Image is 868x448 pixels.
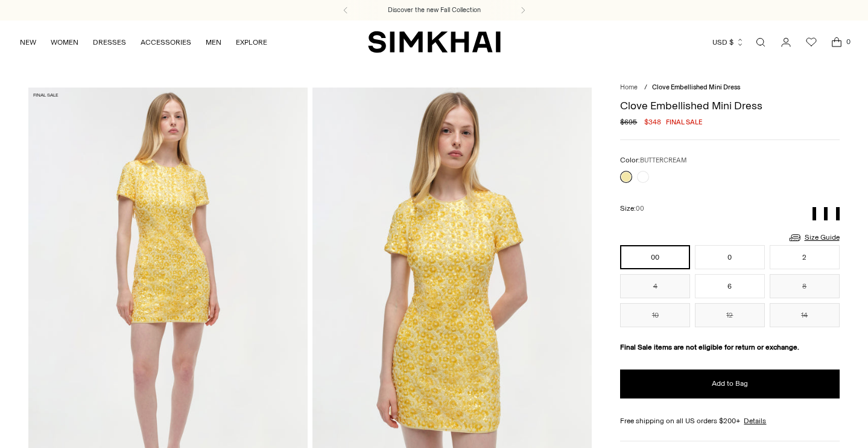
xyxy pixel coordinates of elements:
a: NEW [20,29,36,56]
strong: Final Sale items are not eligible for return or exchange. [620,343,799,351]
a: Go to the account page [774,30,798,54]
a: Home [620,83,638,91]
span: 0 [843,36,854,47]
button: 4 [620,274,690,298]
label: Size: [620,203,644,214]
button: 6 [695,274,765,298]
s: $695 [620,117,637,127]
a: Size Guide [788,230,840,245]
a: Discover the new Fall Collection [388,5,481,15]
button: 14 [770,303,840,327]
a: Details [744,415,766,426]
nav: breadcrumbs [620,83,839,93]
button: 00 [620,245,690,269]
a: MEN [206,29,221,56]
a: EXPLORE [236,29,267,56]
span: Clove Embellished Mini Dress [652,83,740,91]
div: Free shipping on all US orders $200+ [620,415,839,426]
label: Color: [620,155,686,166]
a: WOMEN [51,29,78,56]
span: Add to Bag [712,379,748,389]
a: Wishlist [799,30,823,54]
a: ACCESSORIES [141,29,191,56]
a: Open search modal [749,30,773,54]
button: 8 [770,274,840,298]
h1: Clove Embellished Mini Dress [620,100,839,111]
a: DRESSES [93,29,126,56]
div: / [644,83,647,93]
a: Open cart modal [825,30,849,54]
span: $348 [644,117,661,127]
button: 12 [695,303,765,327]
button: 10 [620,303,690,327]
a: SIMKHAI [368,30,501,54]
span: BUTTERCREAM [640,156,686,164]
button: Add to Bag [620,370,839,398]
button: USD $ [712,29,744,56]
button: 2 [770,245,840,269]
span: 00 [636,205,644,213]
button: 0 [695,245,765,269]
